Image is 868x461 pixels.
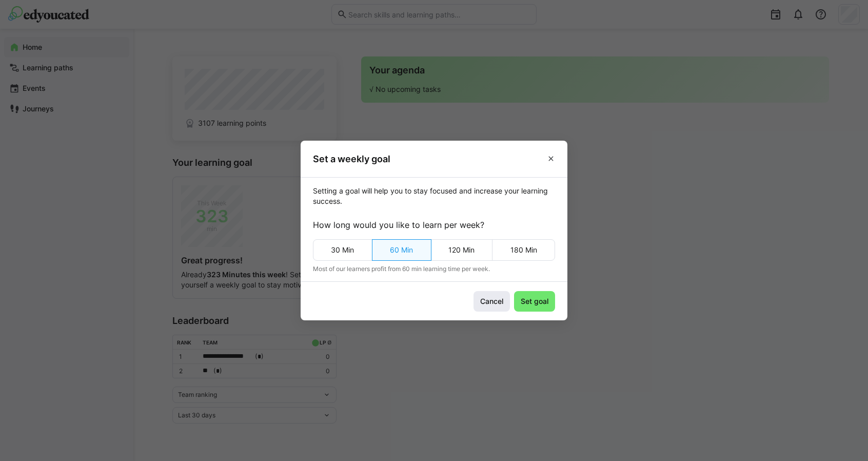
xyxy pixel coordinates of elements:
[313,265,555,273] span: Most of our learners profit from 60 min learning time per week.
[514,291,555,312] button: Set goal
[313,186,555,206] p: Setting a goal will help you to stay focused and increase your learning success.
[430,239,493,261] eds-button-option: 120 Min
[474,291,510,312] button: Cancel
[519,296,550,306] span: Set goal
[492,239,555,261] eds-button-option: 180 Min
[479,296,505,306] span: Cancel
[313,219,555,231] p: How long would you like to learn per week?
[313,153,390,165] h3: Set a weekly goal
[313,239,372,261] eds-button-option: 30 Min
[372,239,431,261] eds-button-option: 60 Min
